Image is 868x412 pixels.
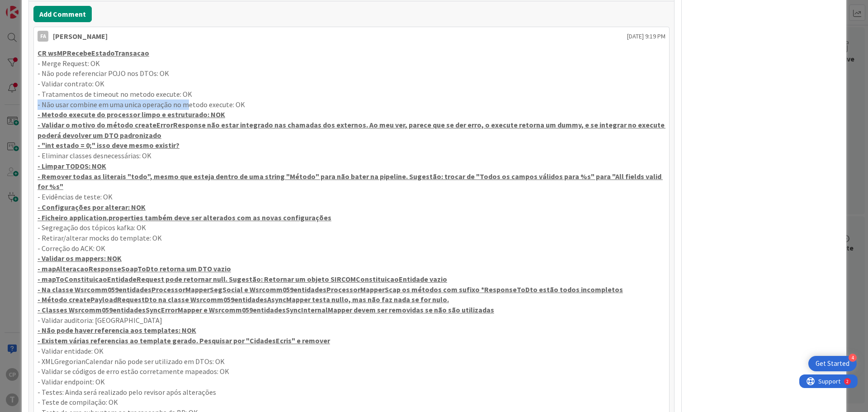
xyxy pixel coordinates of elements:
[816,359,849,368] div: Get Started
[38,315,665,326] p: - Validar auditoria: [GEOGRAPHIC_DATA]
[38,397,665,407] p: - Teste de compilação: OK
[849,354,857,362] div: 4
[808,356,857,371] div: Open Get Started checklist, remaining modules: 4
[627,32,665,41] span: [DATE] 9:19 PM
[33,6,92,22] button: Add Comment
[38,48,149,57] u: CR wsMPRecebeEstadoTransacao
[38,336,330,345] u: - Existem várias referencias ao template gerado. Pesquisar por "CidadesEcris" e remover
[38,243,665,254] p: - Correção do ACK: OK
[38,295,449,304] u: - Método createPayloadRequestDto na classe Wsrcomm059entidadesAsyncMapper testa nullo, mas não fa...
[38,151,665,161] p: - Eliminar classes desnecessárias: OK
[38,233,665,243] p: - Retirar/alterar mocks do template: OK
[38,285,623,294] u: - Na classe Wsrcomm059entidadesProcessorMapperSegSocial e Wsrcomm059entidadesProcessorMapperScap ...
[38,58,665,69] p: - Merge Request: OK
[38,172,663,191] u: - Remover todas as literais "todo", mesmo que esteja dentro de uma string "Método" para não bater...
[38,356,665,367] p: - XMLGregorianCalendar não pode ser utilizado em DTOs: OK
[38,377,665,387] p: - Validar endpoint: OK
[38,141,179,150] u: - "int estado = 0;" isso deve mesmo existir?
[38,223,665,233] p: - Segregação dos tópicos kafka: OK
[38,275,447,284] u: - mapToConstituicaoEntidadeRequest pode retornar null. Sugestão: Retornar um objeto SIRCOMConstit...
[38,366,665,377] p: - Validar se códigos de erro estão corretamente mapeados: OK
[38,79,665,89] p: - Validar contrato: OK
[38,264,231,273] u: - mapAlteracaoResponseSoapToDto retorna um DTO vazio
[38,213,331,222] u: - Ficheiro application.properties também deve ser alterados com as novas configurações
[38,99,665,110] p: - Não usar combine em uma unica operação no metodo execute: OK
[47,4,49,11] div: 2
[38,305,494,314] u: - Classes Wsrcomm059entidadesSyncErrorMapper e Wsrcomm059entidadesSyncInternalMapper devem ser re...
[38,120,666,140] u: - Validar o motivo do método createErrorResponse não estar integrado nas chamadas dos externos. A...
[19,1,41,12] span: Support
[38,68,665,79] p: - Não pode referenciar POJO nos DTOs: OK
[38,161,106,170] u: - Limpar TODOS: NOK
[38,192,665,202] p: - Evidências de teste: OK
[38,326,196,335] u: - Não pode haver referencia aos templates: NOK
[38,110,225,119] u: - Metodo execute do processor limpo e estruturado: NOK
[38,203,146,212] u: - Configurações por alterar: NOK
[38,31,48,42] div: FA
[38,254,122,263] u: - Validar os mappers: NOK
[38,387,665,398] p: - Testes: Ainda será realizado pelo revisor após alterações
[53,31,108,42] div: [PERSON_NAME]
[38,89,665,99] p: - Tratamentos de timeout no metodo execute: OK
[38,346,665,356] p: - Validar entidade: OK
